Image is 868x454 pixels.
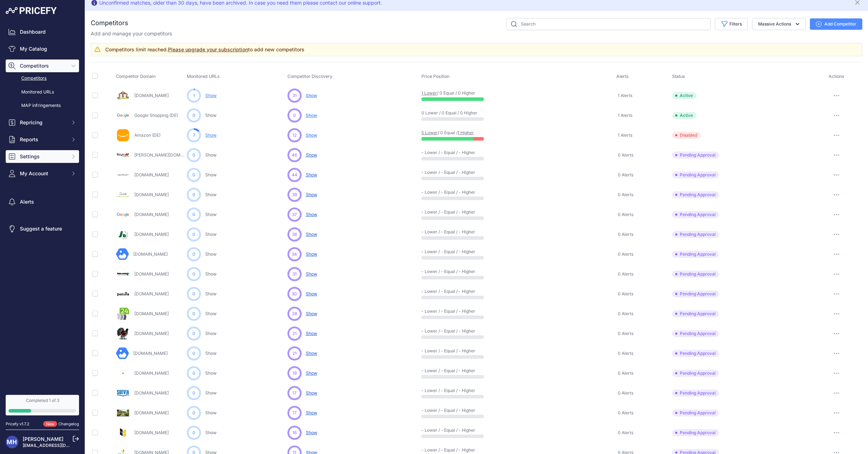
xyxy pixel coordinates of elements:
a: [PERSON_NAME] [23,436,63,442]
span: Pending Approval [672,290,719,297]
p: - Lower / - Equal / - Higher [421,408,467,413]
span: Repricing [20,119,66,126]
a: [DOMAIN_NAME] [133,251,168,257]
span: 0 Alerts [618,271,633,277]
span: 28 [292,311,297,317]
button: Repricing [6,116,79,129]
span: 0 Alerts [618,172,633,178]
p: - Lower / - Equal / - Higher [421,150,467,155]
span: 21 [292,350,297,357]
span: 0 Alerts [618,251,633,257]
a: Show [205,291,217,296]
a: Show [205,351,217,356]
span: 0 [192,330,195,337]
button: Massive Actions [752,18,806,30]
a: Show [205,331,217,336]
span: Show [306,370,317,376]
p: - Lower / - Equal / - Higher [421,170,467,175]
a: Suggest a feature [6,222,79,235]
a: [DOMAIN_NAME] [134,430,169,435]
span: 36 [292,231,297,238]
span: 0 Alerts [618,232,633,237]
a: Show [205,212,217,217]
span: 39 [292,192,297,198]
span: Competitors [20,62,66,69]
a: [DOMAIN_NAME] [134,232,169,237]
span: Pending Approval [672,191,719,198]
span: Show [306,192,317,197]
a: Completed 1 of 3 [6,395,79,415]
p: / 0 Equal / [421,130,467,136]
span: Pending Approval [672,251,719,258]
span: 0 Alerts [618,430,633,436]
a: [DOMAIN_NAME] [134,291,169,296]
span: Pending Approval [672,152,719,159]
span: 0 [192,390,195,396]
button: Filters [715,18,748,30]
p: - Lower / - Equal / - Higher [421,249,467,255]
p: - Lower / - Equal / - Higher [421,328,467,334]
span: 17 [292,390,297,396]
span: Show [306,172,317,177]
span: Active [672,92,696,99]
span: 16 [292,430,297,436]
a: Show [205,113,217,118]
a: 5 Lower [421,130,438,135]
span: 0 [192,271,195,277]
a: Show [205,271,217,277]
span: 1 Alerts [618,93,632,98]
span: 31 [292,92,297,99]
a: Monitored URLs [6,86,79,98]
span: 0 [192,291,195,297]
span: Show [306,311,317,316]
span: Disabled [672,132,701,139]
a: [DOMAIN_NAME] [134,390,169,396]
a: Show [205,390,217,396]
span: 0 [192,410,195,416]
span: 31 [292,271,297,277]
span: Show [306,331,317,336]
span: Show [306,251,317,257]
span: Alerts [616,74,629,79]
a: Amazon (DE) [134,132,161,138]
span: Actions [829,74,844,79]
a: Show [205,172,217,177]
div: Completed 1 of 3 [9,398,76,403]
a: 1 Alerts [616,112,632,119]
div: Pricefy v1.7.2 [6,421,29,427]
span: 0 Alerts [618,351,633,356]
span: Pending Approval [672,409,719,416]
a: [DOMAIN_NAME] [134,212,169,217]
span: 19 [292,370,297,376]
span: 12 [292,132,297,138]
span: 1 Alerts [618,132,632,138]
span: 0 [192,231,195,238]
span: Pending Approval [672,429,719,436]
button: My Account [6,167,79,180]
span: 34 [292,251,297,257]
p: - Lower / - Equal / - Higher [421,229,467,235]
a: [PERSON_NAME][DOMAIN_NAME] [134,152,203,158]
p: - Lower / - Equal / - Higher [421,189,467,195]
a: Show [205,132,217,138]
span: Pending Approval [672,171,719,178]
a: Show [205,410,217,415]
span: 37 [292,211,297,218]
a: Changelog [58,421,79,426]
a: Show [205,251,217,257]
p: - Lower / - Equal / - Higher [421,289,467,294]
span: Pending Approval [672,350,719,357]
span: Show [306,271,317,277]
span: 0 [192,430,195,436]
span: Pending Approval [672,231,719,238]
a: [DOMAIN_NAME] [134,192,169,197]
span: 21 [292,330,297,337]
a: [DOMAIN_NAME] [134,271,169,277]
button: Competitors [6,59,79,72]
a: [EMAIL_ADDRESS][DOMAIN_NAME] [23,443,97,448]
span: Show [306,212,317,217]
span: 0 [192,152,195,158]
a: Competitors [6,72,79,85]
button: Reports [6,133,79,146]
span: Show [306,430,317,435]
